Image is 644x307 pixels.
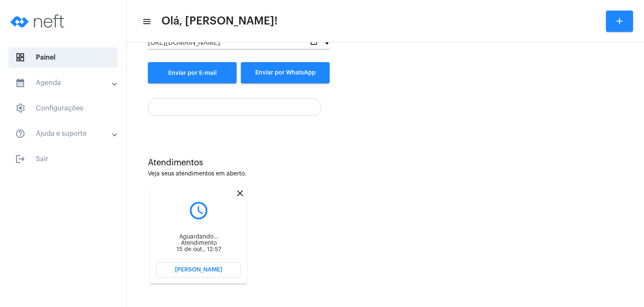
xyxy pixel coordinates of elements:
div: 15 de out., 12:57 [156,247,241,253]
mat-icon: close [235,188,245,198]
button: Enviar por WhatsApp [241,62,330,83]
span: Enviar por E-mail [168,70,217,76]
div: Veja seus atendimentos em aberto. [148,171,623,177]
mat-panel-title: Agenda [15,78,113,88]
div: Atendimento [156,240,241,247]
mat-icon: sidenav icon [142,16,150,27]
img: logo-neft-novo-2.png [7,4,70,38]
mat-expansion-panel-header: sidenav iconAjuda e suporte [5,123,126,144]
span: sidenav icon [15,103,25,113]
span: sidenav icon [15,52,25,63]
span: [PERSON_NAME] [175,267,222,273]
div: Atendimentos [148,158,623,167]
mat-icon: sidenav icon [15,78,25,88]
button: [PERSON_NAME] [156,262,241,277]
mat-icon: sidenav icon [15,154,25,164]
span: Configurações [8,98,118,118]
mat-expansion-panel-header: sidenav iconAgenda [5,73,126,93]
div: Aguardando... [156,234,241,240]
span: Painel [8,47,118,68]
mat-icon: sidenav icon [15,129,25,139]
div: Encerrar Atendimento [215,206,267,215]
a: Enviar por E-mail [148,62,237,83]
span: Olá, [PERSON_NAME]! [161,14,278,28]
span: Sair [8,149,118,169]
mat-icon: add [614,16,625,26]
mat-panel-title: Ajuda e suporte [15,129,113,139]
span: Enviar por WhatsApp [255,70,316,76]
mat-icon: query_builder [156,200,241,221]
